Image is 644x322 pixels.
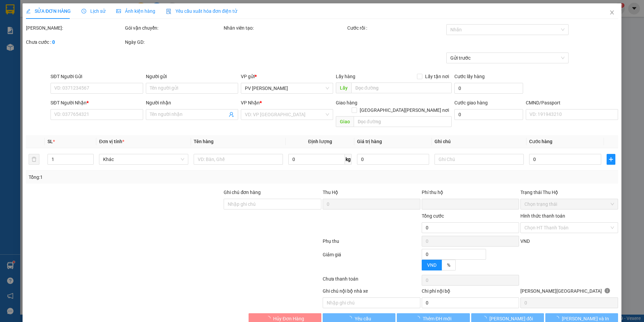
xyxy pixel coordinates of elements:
span: close [609,10,615,15]
span: Đơn vị tính [99,139,124,144]
span: Thu Hộ [323,190,338,195]
span: VP Nhận [241,100,260,105]
div: Chưa thanh toán [322,275,421,287]
span: Lấy hàng [336,74,355,79]
span: Giao [336,116,354,127]
div: Phí thu hộ [422,189,519,199]
div: Nhân viên tạo: [224,24,346,32]
span: 16:52:00 [DATE] [64,30,95,35]
span: SỬA ĐƠN HÀNG [26,8,71,14]
div: Cước rồi : [347,24,445,32]
span: Tổng cước [422,213,444,219]
label: Hình thức thanh toán [520,213,565,219]
div: SĐT Người Gửi [51,73,143,80]
span: Lấy tận nơi [422,73,452,80]
span: Cước hàng [529,139,552,144]
button: delete [29,154,39,165]
span: Giao hàng [336,100,357,105]
div: [PERSON_NAME][GEOGRAPHIC_DATA] [520,287,618,297]
span: VND [520,238,530,244]
button: plus [607,154,615,165]
span: Gửi trước [450,53,565,63]
div: Người gửi [146,73,238,80]
span: loading [415,316,423,321]
div: SĐT Người Nhận [51,99,143,106]
span: ND10250262 [67,25,95,30]
div: Chưa cước : [26,38,124,46]
div: Ngày GD: [125,38,223,46]
span: Chọn trạng thái [524,199,614,209]
span: loading [266,316,273,321]
span: info-circle [605,288,610,293]
b: 0 [52,39,55,45]
input: Cước giao hàng [454,109,523,120]
div: Chi phí nội bộ [422,287,519,297]
span: SL [47,139,53,144]
span: Giá trị hàng [357,139,382,144]
div: Ghi chú nội bộ nhà xe [323,287,420,297]
span: loading [347,316,355,321]
span: PV [PERSON_NAME] [23,47,49,55]
span: plus [607,157,615,162]
div: [PERSON_NAME]: [26,24,124,32]
input: Cước lấy hàng [454,83,523,94]
span: loading [482,316,489,321]
span: [GEOGRAPHIC_DATA][PERSON_NAME] nơi [357,106,452,114]
label: Cước lấy hàng [454,74,485,79]
div: Tổng: 1 [29,173,249,181]
th: Ghi chú [432,135,526,148]
span: picture [116,9,121,13]
span: user-add [229,112,234,117]
span: Lấy [336,83,351,93]
span: Nơi gửi: [7,47,14,57]
div: Trạng thái Thu Hộ [520,189,618,196]
div: Gói vận chuyển: [125,24,223,32]
span: Ảnh kiện hàng [116,8,155,14]
div: Giảm giá [322,251,421,273]
div: VP gửi [241,73,333,80]
strong: BIÊN NHẬN GỬI HÀNG HOÁ [23,40,78,45]
span: loading [554,316,562,321]
strong: CÔNG TY TNHH [GEOGRAPHIC_DATA] 214 QL13 - P.26 - Q.BÌNH THẠNH - TP HCM 1900888606 [18,11,55,36]
span: kg [345,154,352,165]
input: VD: Bàn, Ghế [194,154,283,165]
label: Cước giao hàng [454,100,488,105]
input: Ghi Chú [434,154,524,165]
span: VP 214 [68,47,78,51]
button: Close [603,3,621,22]
span: edit [26,9,31,13]
input: Nhập ghi chú [323,297,420,308]
span: Tên hàng [194,139,214,144]
div: CMND/Passport [526,99,618,106]
span: Nơi nhận: [52,47,62,57]
span: PV Nam Đong [245,83,329,93]
div: Phụ thu [322,237,421,249]
span: clock-circle [82,9,86,13]
label: Ghi chú đơn hàng [224,190,261,195]
span: VND [427,262,437,268]
input: Ghi chú đơn hàng [224,199,321,210]
span: Định lượng [308,139,332,144]
div: Người nhận [146,99,238,106]
span: % [447,262,450,268]
span: Lịch sử [82,8,105,14]
span: Yêu cầu xuất hóa đơn điện tử [166,8,237,14]
img: icon [166,9,171,14]
span: Khác [103,154,184,164]
img: logo [7,15,15,32]
input: Dọc đường [351,83,452,93]
input: Dọc đường [354,116,452,127]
